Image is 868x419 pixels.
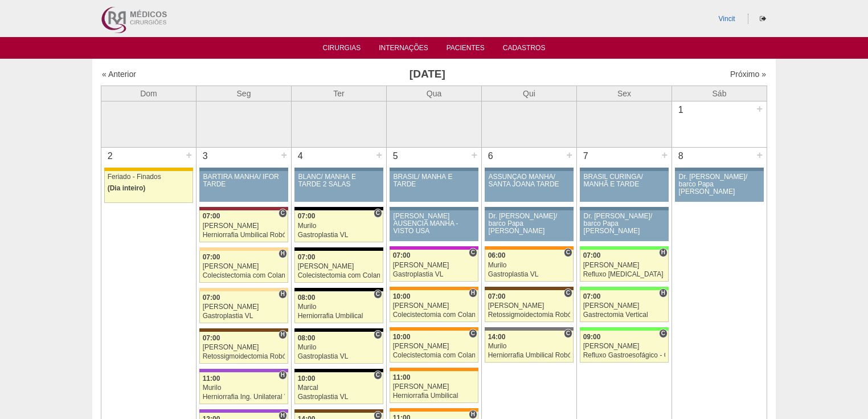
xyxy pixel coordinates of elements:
[393,271,476,278] div: Gastroplastia VL
[294,288,383,291] div: Key: Blanc
[564,148,574,162] div: +
[672,86,767,101] th: Sáb
[393,343,476,350] div: [PERSON_NAME]
[755,101,764,116] div: +
[584,213,665,235] div: Dr. [PERSON_NAME]/ barco Papa [PERSON_NAME]
[675,168,764,171] div: Key: Aviso
[279,290,287,299] span: Hospital
[203,344,285,351] div: [PERSON_NAME]
[488,343,571,350] div: Murilo
[489,173,570,188] div: ASSUNÇÃO MANHÃ/ SANTA JOANA TARDE
[485,287,574,290] div: Key: Santa Joana
[469,329,477,338] span: Consultório
[393,262,476,269] div: [PERSON_NAME]
[279,148,289,162] div: +
[108,184,146,192] span: (Dia inteiro)
[298,231,380,239] div: Gastroplastia VL
[580,171,669,202] a: BRASIL CURINGA/ MANHÃ E TARDE
[577,148,595,165] div: 7
[485,331,574,363] a: C 14:00 Murilo Herniorrafia Umbilical Robótica
[298,303,380,311] div: Murilo
[393,383,476,390] div: [PERSON_NAME]
[298,344,380,351] div: Murilo
[108,173,190,181] div: Feriado - Finados
[719,15,735,23] a: Vincit
[184,148,194,162] div: +
[488,333,506,341] span: 14:00
[390,331,478,363] a: C 10:00 [PERSON_NAME] Colecistectomia com Colangiografia VL
[199,332,288,364] a: H 07:00 [PERSON_NAME] Retossigmoidectomia Robótica
[390,168,478,171] div: Key: Aviso
[203,272,285,279] div: Colecistectomia com Colangiografia VL
[196,86,292,101] th: Seg
[279,371,287,380] span: Hospital
[584,173,665,188] div: BRASIL CURINGA/ MANHÃ E TARDE
[294,369,383,372] div: Key: Blanc
[101,86,196,101] th: Dom
[199,168,288,171] div: Key: Aviso
[503,44,546,55] a: Cadastros
[583,352,666,359] div: Refluxo Gastroesofágico - Cirurgia VL
[488,251,506,259] span: 06:00
[374,290,382,299] span: Consultório
[102,70,136,79] a: « Anterior
[760,15,766,22] i: Sair
[469,148,479,162] div: +
[374,209,382,218] span: Consultório
[583,333,601,341] span: 09:00
[393,302,476,310] div: [PERSON_NAME]
[485,210,574,241] a: Dr. [PERSON_NAME]/ barco Papa [PERSON_NAME]
[199,251,288,283] a: H 07:00 [PERSON_NAME] Colecistectomia com Colangiografia VL
[390,368,478,371] div: Key: São Luiz - SCS
[379,44,428,55] a: Internações
[485,246,574,250] div: Key: São Luiz - SCS
[469,248,477,257] span: Consultório
[298,353,380,360] div: Gastroplastia VL
[294,372,383,404] a: C 10:00 Marcal Gastroplastia VL
[583,343,666,350] div: [PERSON_NAME]
[294,251,383,283] a: 07:00 [PERSON_NAME] Colecistectomia com Colangiografia VL
[298,384,380,392] div: Marcal
[199,171,288,202] a: BARTIRA MANHÃ/ IFOR TARDE
[672,101,690,119] div: 1
[203,353,285,360] div: Retossigmoidectomia Robótica
[203,375,220,383] span: 11:00
[298,393,380,401] div: Gastroplastia VL
[482,148,499,165] div: 6
[675,171,764,202] a: Dr. [PERSON_NAME]/ barco Papa [PERSON_NAME]
[298,212,316,220] span: 07:00
[390,171,478,202] a: BRASIL/ MANHÃ E TARDE
[488,262,571,269] div: Murilo
[298,294,316,302] span: 08:00
[679,173,760,196] div: Dr. [PERSON_NAME]/ barco Papa [PERSON_NAME]
[298,375,316,383] span: 10:00
[730,70,766,79] a: Próximo »
[660,148,669,162] div: +
[104,171,193,203] a: Feriado - Finados (Dia inteiro)
[485,290,574,322] a: C 07:00 [PERSON_NAME] Retossigmoidectomia Robótica
[393,392,476,400] div: Herniorrafia Umbilical
[298,222,380,230] div: Murilo
[580,250,669,282] a: H 07:00 [PERSON_NAME] Refluxo [MEDICAL_DATA] esofágico Robótico
[580,207,669,210] div: Key: Aviso
[374,330,382,339] span: Consultório
[564,288,572,298] span: Consultório
[203,253,220,261] span: 07:00
[203,263,285,270] div: [PERSON_NAME]
[488,352,571,359] div: Herniorrafia Umbilical Robótica
[393,352,476,359] div: Colecistectomia com Colangiografia VL
[203,393,285,401] div: Herniorrafia Ing. Unilateral VL
[485,168,574,171] div: Key: Aviso
[393,373,411,381] span: 11:00
[203,294,220,302] span: 07:00
[387,86,482,101] th: Qua
[488,271,571,278] div: Gastroplastia VL
[580,327,669,331] div: Key: Brasil
[390,246,478,250] div: Key: Maria Braido
[203,212,220,220] span: 07:00
[580,331,669,363] a: C 09:00 [PERSON_NAME] Refluxo Gastroesofágico - Cirurgia VL
[394,173,475,188] div: BRASIL/ MANHÃ E TARDE
[564,248,572,257] span: Consultório
[390,250,478,282] a: C 07:00 [PERSON_NAME] Gastroplastia VL
[298,272,380,279] div: Colecistectomia com Colangiografia VL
